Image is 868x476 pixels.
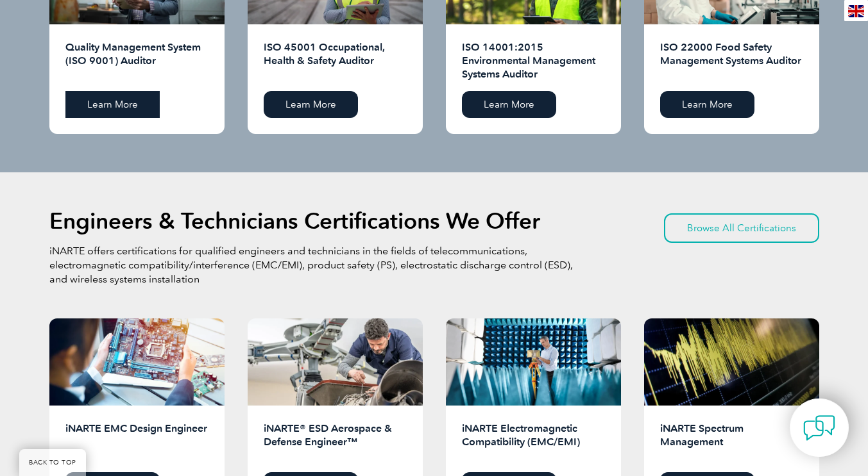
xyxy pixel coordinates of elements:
[462,91,556,118] a: Learn More
[19,449,86,476] a: BACK TO TOP
[264,40,407,81] h2: ISO 45001 Occupational, Health & Safety Auditor
[660,422,803,463] h2: iNARTE Spectrum Management
[660,91,754,118] a: Learn More
[664,213,819,243] a: Browse All Certifications
[264,422,407,463] h2: iNARTE® ESD Aerospace & Defense Engineer™
[65,422,208,463] h2: iNARTE EMC Design Engineer
[462,422,605,463] h2: iNARTE Electromagnetic Compatibility (EMC/EMI)
[660,40,803,81] h2: ISO 22000 Food Safety Management Systems Auditor
[65,91,160,118] a: Learn More
[848,5,864,17] img: en
[462,40,605,81] h2: ISO 14001:2015 Environmental Management Systems Auditor
[803,412,835,444] img: contact-chat.png
[49,244,575,286] p: iNARTE offers certifications for qualified engineers and technicians in the fields of telecommuni...
[264,91,358,118] a: Learn More
[65,40,208,81] h2: Quality Management System (ISO 9001) Auditor
[49,211,540,231] h2: Engineers & Technicians Certifications We Offer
